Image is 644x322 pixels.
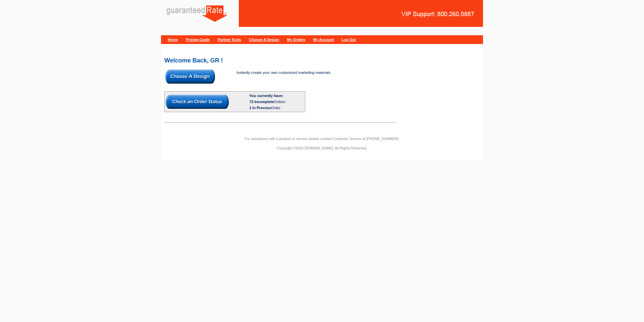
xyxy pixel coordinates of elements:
span: 1 In Process [249,106,271,110]
span: Instantly create your own customized marketing materials. [236,71,331,75]
a: My Orders [287,38,305,42]
a: Log Out [342,38,356,42]
img: button-choose-design.gif [165,70,215,84]
span: 73 Incomplete [249,100,274,104]
p: For assistance with a product or service please contact Customer Service at [PHONE_NUMBER]. [161,136,483,142]
a: My Account [313,38,334,42]
a: Pricing Guide [186,38,210,42]
a: Choose A Design [249,38,279,42]
h2: Welcome Back, GR ! [164,57,480,63]
p: Copyright ©2025 [DOMAIN_NAME]. All Rights Reserved. [161,145,483,151]
a: Partner Tools [218,38,241,42]
a: Home [168,38,178,42]
img: button-check-order-status.gif [166,95,229,109]
div: Orders Order [249,99,304,111]
b: You currently have: [249,94,283,98]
